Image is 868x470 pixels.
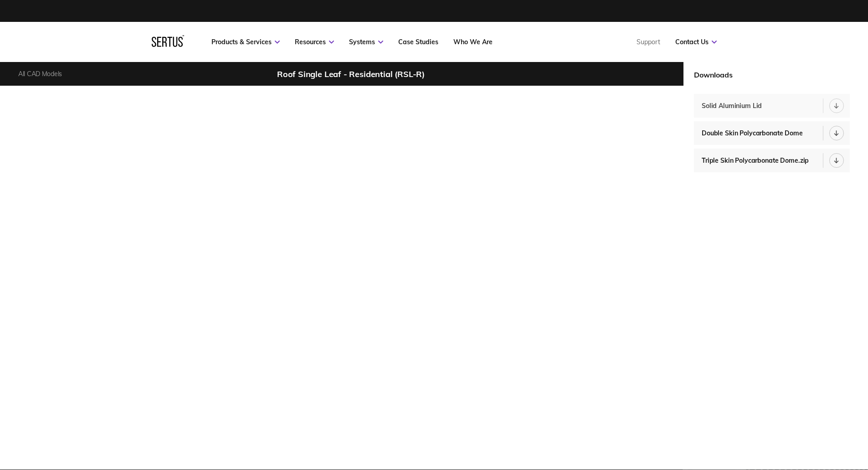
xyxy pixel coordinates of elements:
a: Systems [349,38,383,46]
div: Double Skin Polycarbonate Dome [702,129,807,137]
a: Products & Services [211,38,280,46]
a: Contact Us [675,38,717,46]
div: Solid Aluminium Lid [702,102,766,110]
a: Case Studies [398,38,438,46]
a: Triple Skin Polycarbonate Dome.zip [694,149,850,172]
a: All CAD Models [18,70,62,78]
a: Double Skin Polycarbonate Dome [694,121,850,145]
div: Roof Single Leaf - Residential (RSL-R) [277,69,425,79]
a: Solid Aluminium Lid [694,94,850,118]
h2: Downloads [694,70,850,79]
a: Resources [295,38,334,46]
iframe: Chat Widget [704,364,868,470]
a: Support [637,38,660,46]
a: Who We Are [453,38,493,46]
div: Triple Skin Polycarbonate Dome.zip [702,156,813,165]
